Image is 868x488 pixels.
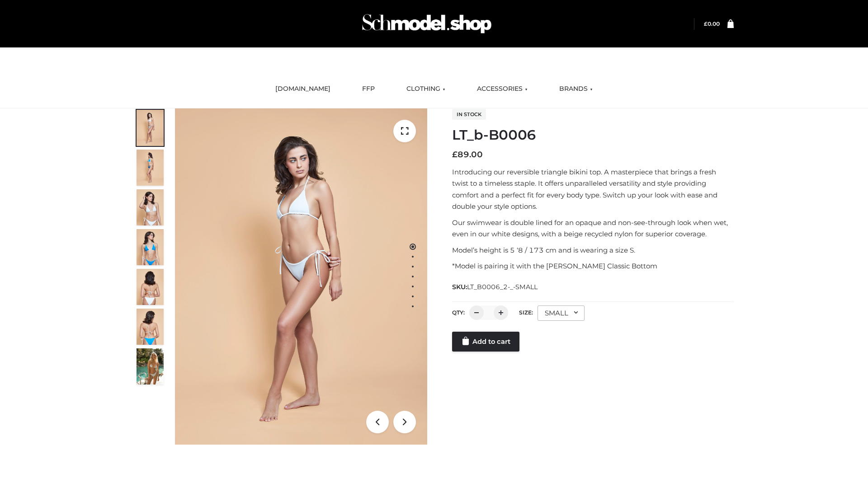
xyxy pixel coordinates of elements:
label: Size: [519,309,533,316]
p: Our swimwear is double lined for an opaque and non-see-through look when wet, even in our white d... [452,217,734,240]
img: ArielClassicBikiniTop_CloudNine_AzureSky_OW114ECO_4-scaled.jpg [137,229,164,265]
img: ArielClassicBikiniTop_CloudNine_AzureSky_OW114ECO_8-scaled.jpg [137,309,164,345]
a: BRANDS [552,79,599,99]
a: £0.00 [704,20,720,27]
a: ACCESSORIES [470,79,534,99]
span: SKU: [452,282,538,292]
img: ArielClassicBikiniTop_CloudNine_AzureSky_OW114ECO_2-scaled.jpg [137,150,164,186]
img: Arieltop_CloudNine_AzureSky2.jpg [137,348,164,385]
h1: LT_b-B0006 [452,127,734,143]
bdi: 0.00 [704,20,720,27]
span: £ [452,150,458,160]
img: ArielClassicBikiniTop_CloudNine_AzureSky_OW114ECO_7-scaled.jpg [137,269,164,305]
img: ArielClassicBikiniTop_CloudNine_AzureSky_OW114ECO_1-scaled.jpg [137,110,164,146]
a: Add to cart [452,332,519,352]
img: ArielClassicBikiniTop_CloudNine_AzureSky_OW114ECO_3-scaled.jpg [137,189,164,225]
img: ArielClassicBikiniTop_CloudNine_AzureSky_OW114ECO_1 [175,108,427,445]
a: CLOTHING [400,79,452,99]
p: Model’s height is 5 ‘8 / 173 cm and is wearing a size S. [452,244,734,256]
span: In stock [452,109,486,120]
a: FFP [355,79,382,99]
p: Introducing our reversible triangle bikini top. A masterpiece that brings a fresh twist to a time... [452,166,734,212]
p: *Model is pairing it with the [PERSON_NAME] Classic Bottom [452,260,734,272]
label: QTY: [452,309,465,316]
span: £ [704,20,708,27]
a: [DOMAIN_NAME] [269,79,337,99]
span: LT_B0006_2-_-SMALL [467,283,538,291]
div: SMALL [538,305,585,321]
img: Schmodel Admin 964 [359,6,495,42]
bdi: 89.00 [452,150,483,160]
